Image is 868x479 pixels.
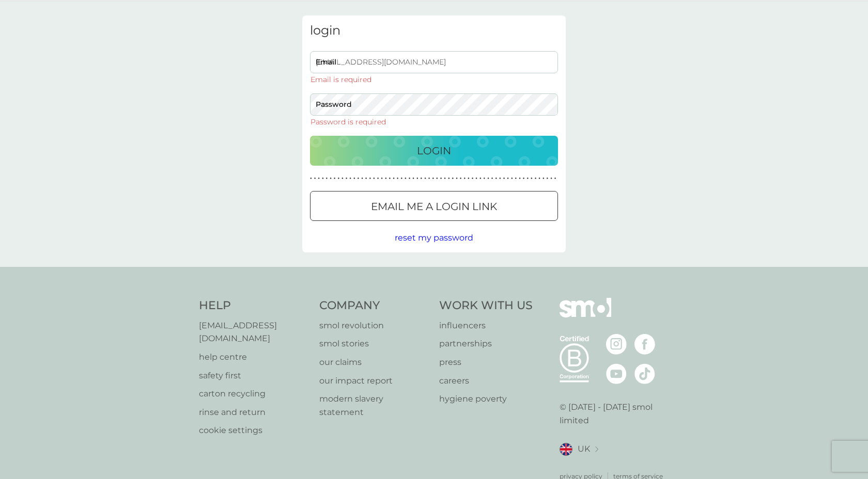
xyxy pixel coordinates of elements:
[199,406,309,419] a: rinse and return
[475,176,477,181] p: ●
[412,176,414,181] p: ●
[439,374,533,388] a: careers
[606,334,627,355] img: visit the smol Instagram page
[560,298,611,333] img: smol
[547,176,549,181] p: ●
[361,176,363,181] p: ●
[484,176,486,181] p: ●
[439,356,533,369] a: press
[326,176,328,181] p: ●
[416,176,419,181] p: ●
[439,298,533,314] h4: Work With Us
[503,176,505,181] p: ●
[358,176,360,181] p: ●
[310,136,558,166] button: Login
[199,298,309,314] h4: Help
[318,176,320,181] p: ●
[319,392,429,419] a: modern slavery statement
[377,176,379,181] p: ●
[393,176,395,181] p: ●
[346,176,348,181] p: ●
[381,176,383,181] p: ●
[560,443,572,456] img: UK flag
[421,176,423,181] p: ●
[310,176,312,181] p: ●
[310,23,558,38] h3: login
[199,350,309,364] a: help centre
[535,176,537,181] p: ●
[400,176,402,181] p: ●
[439,337,533,350] a: partnerships
[472,176,474,181] p: ●
[310,191,558,221] button: Email me a login link
[468,176,470,181] p: ●
[542,176,545,181] p: ●
[199,387,309,401] a: carton recycling
[199,369,309,382] p: safety first
[319,356,429,369] a: our claims
[405,176,407,181] p: ●
[389,176,391,181] p: ●
[319,319,429,332] a: smol revolution
[395,231,473,245] button: reset my password
[314,176,316,181] p: ●
[373,176,375,181] p: ●
[199,319,309,345] a: [EMAIL_ADDRESS][DOMAIN_NAME]
[436,176,438,181] p: ●
[334,176,336,181] p: ●
[310,76,372,83] div: Email is required
[456,176,458,181] p: ●
[495,176,497,181] p: ●
[526,176,529,181] p: ●
[349,176,351,181] p: ●
[515,176,517,181] p: ●
[440,176,442,181] p: ●
[519,176,521,181] p: ●
[365,176,367,181] p: ●
[491,176,493,181] p: ●
[439,392,533,406] a: hygiene poverty
[319,298,429,314] h4: Company
[369,176,371,181] p: ●
[310,118,386,125] div: Password is required
[507,176,509,181] p: ●
[353,176,355,181] p: ●
[385,176,387,181] p: ●
[511,176,513,181] p: ●
[463,176,466,181] p: ●
[523,176,525,181] p: ●
[606,363,627,384] img: visit the smol Youtube page
[432,176,434,181] p: ●
[337,176,339,181] p: ●
[424,176,426,181] p: ●
[417,142,451,159] p: Login
[499,176,501,181] p: ●
[395,233,473,243] span: reset my password
[322,176,324,181] p: ●
[439,319,533,332] a: influencers
[550,176,552,181] p: ●
[319,337,429,350] a: smol stories
[428,176,430,181] p: ●
[452,176,454,181] p: ●
[199,424,309,437] a: cookie settings
[460,176,462,181] p: ●
[560,401,670,427] p: © [DATE] - [DATE] smol limited
[371,198,497,215] p: Email me a login link
[444,176,446,181] p: ●
[397,176,399,181] p: ●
